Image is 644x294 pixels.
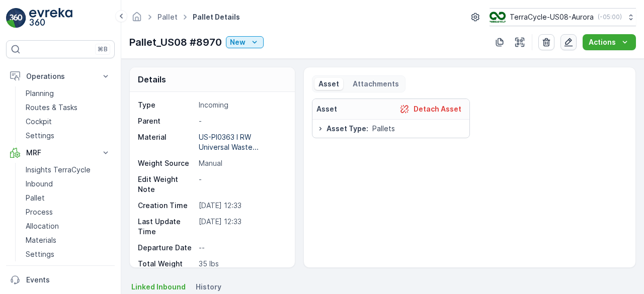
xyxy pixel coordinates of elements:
[59,181,75,190] span: 1669
[22,233,115,247] a: Materials
[26,249,54,259] p: Settings
[26,103,77,113] p: Routes & Tasks
[22,115,115,129] a: Cockpit
[6,66,115,86] button: Operations
[199,158,284,168] p: Manual
[282,9,360,21] p: Pallet_US08 #8969
[22,129,115,143] a: Settings
[199,243,284,253] p: --
[138,158,195,168] p: Weight Source
[138,259,195,269] p: Total Weight
[199,259,284,269] p: 35 lbs
[129,35,222,50] p: Pallet_US08 #8970
[131,15,142,24] a: Homepage
[22,205,115,219] a: Process
[56,215,65,223] span: 35
[199,116,284,126] p: -
[131,282,186,292] span: Linked Inbound
[138,174,195,194] p: Edit Weight Note
[26,193,45,203] p: Pallet
[318,79,339,89] p: Asset
[26,275,111,285] p: Events
[22,177,115,191] a: Inbound
[138,217,195,237] p: Last Update Time
[22,247,115,261] a: Settings
[230,37,246,47] p: New
[191,12,242,22] span: Pallet Details
[6,8,26,28] img: logo
[138,116,195,126] p: Parent
[372,124,395,134] span: Pallets
[9,248,43,256] span: Material :
[9,165,33,173] span: Name :
[26,235,56,245] p: Materials
[53,231,77,240] span: Pallets
[26,117,52,127] p: Cockpit
[589,37,616,47] p: Actions
[26,71,95,81] p: Operations
[138,201,195,211] p: Creation Time
[53,198,70,207] span: 1634
[33,165,99,173] span: Pallet_US08 #8969
[199,100,284,110] p: Incoming
[199,133,259,151] p: US-PI0363 I RW Universal Waste...
[26,148,95,158] p: MRF
[598,13,622,21] p: ( -05:00 )
[26,207,53,217] p: Process
[583,34,636,50] button: Actions
[26,88,54,99] p: Planning
[26,221,59,231] p: Allocation
[490,8,636,26] button: TerraCycle-US08-Aurora(-05:00)
[9,231,53,240] span: Asset Type :
[22,219,115,233] a: Allocation
[26,165,91,175] p: Insights TerraCycle
[22,101,115,115] a: Routes & Tasks
[351,79,399,89] p: Attachments
[199,217,284,237] p: [DATE] 12:33
[138,100,195,110] p: Type
[199,174,284,194] p: -
[22,163,115,177] a: Insights TerraCycle
[199,201,284,211] p: [DATE] 12:33
[98,45,108,53] p: ⌘B
[9,198,53,207] span: Net Weight :
[226,36,264,48] button: New
[196,282,221,292] span: History
[138,243,195,253] p: Departure Date
[327,124,368,134] span: Asset Type :
[26,179,53,189] p: Inbound
[138,73,166,85] p: Details
[9,215,56,223] span: Tare Weight :
[6,270,115,290] a: Events
[414,104,461,114] p: Detach Asset
[9,181,59,190] span: Total Weight :
[316,104,337,114] p: Asset
[395,103,465,115] button: Detach Asset
[29,8,72,28] img: logo_light-DOdMpM7g.png
[22,86,115,101] a: Planning
[157,13,178,21] a: Pallet
[6,143,115,163] button: MRF
[43,248,251,256] span: US-PI0356 I RW Universal Waste: Batteries (all chemistries)
[26,131,54,141] p: Settings
[22,191,115,205] a: Pallet
[490,12,506,23] img: image_ci7OI47.png
[510,12,594,22] p: TerraCycle-US08-Aurora
[138,132,195,152] p: Material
